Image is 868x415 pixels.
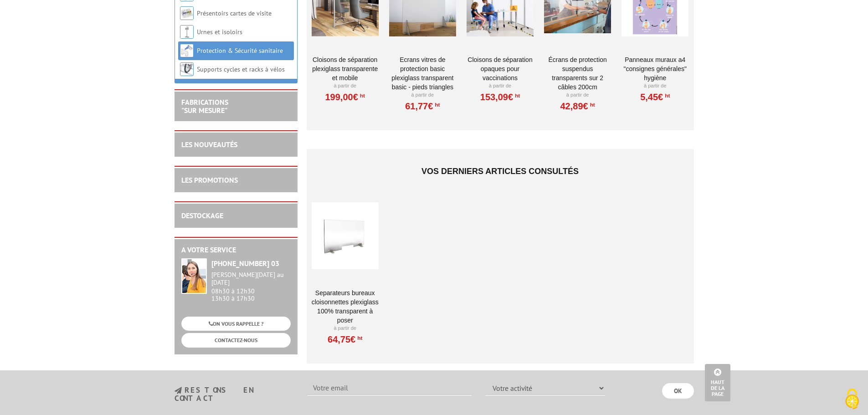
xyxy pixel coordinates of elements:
a: 61,77€HT [405,103,440,109]
p: À partir de [312,325,379,332]
p: À partir de [312,82,379,90]
p: À partir de [544,92,611,99]
p: À partir de [467,82,534,90]
a: Protection & Sécurité sanitaire [197,46,283,55]
a: DESTOCKAGE [181,211,223,220]
a: SEPARATEURS BUREAUX CLOISONNETTES PLEXIGLASS 100% TRANSPARENT À POSER [312,288,379,325]
h3: restons en contact [175,386,294,402]
a: FABRICATIONS"Sur Mesure" [181,97,228,115]
img: Cookies (fenêtre modale) [841,388,863,410]
a: LES PROMOTIONS [181,175,238,184]
sup: HT [588,102,595,108]
a: 153,09€HT [480,94,520,100]
div: [PERSON_NAME][DATE] au [DATE] [211,271,291,287]
a: CLOISONS DE SÉPARATION OPAQUES POUR VACCINATIONS [467,55,534,82]
sup: HT [358,92,365,99]
p: À partir de [621,82,688,90]
a: 199,00€HT [325,94,365,100]
sup: HT [355,335,362,341]
strong: [PHONE_NUMBER] 03 [211,259,279,268]
img: Protection & Sécurité sanitaire [180,44,194,57]
a: LES NOUVEAUTÉS [181,140,237,149]
a: 64,75€HT [328,337,362,342]
input: Votre email [308,380,472,396]
img: Supports cycles et racks à vélos [180,62,194,76]
p: À partir de [389,92,456,99]
a: Urnes et isoloirs [197,28,242,36]
h2: A votre service [181,246,291,254]
a: Présentoirs cartes de visite [197,9,272,17]
span: Vos derniers articles consultés [421,167,579,176]
input: OK [662,383,694,399]
a: 5,45€HT [640,94,670,100]
a: Panneaux muraux A4 "Consignes Générales" Hygiène [621,55,688,82]
a: 42,89€HT [560,103,595,109]
a: ECRANS VITRES DE PROTECTION BASIC PLEXIGLASS TRANSPARENT BASIC - pieds triangles [389,55,456,92]
sup: HT [663,92,670,99]
a: Supports cycles et racks à vélos [197,65,285,73]
img: widget-service.jpg [181,258,207,294]
sup: HT [513,92,520,99]
a: Écrans de Protection Suspendus Transparents sur 2 câbles 200cm [544,55,611,92]
div: 08h30 à 12h30 13h30 à 17h30 [211,271,291,302]
img: Urnes et isoloirs [180,25,194,39]
button: Cookies (fenêtre modale) [836,384,868,415]
img: Présentoirs cartes de visite [180,6,194,20]
a: CONTACTEZ-NOUS [181,333,291,347]
a: ON VOUS RAPPELLE ? [181,317,291,331]
a: Haut de la page [705,364,730,401]
a: Cloisons de séparation Plexiglass transparente et mobile [312,55,379,82]
img: newsletter.jpg [175,387,182,395]
sup: HT [433,102,440,108]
